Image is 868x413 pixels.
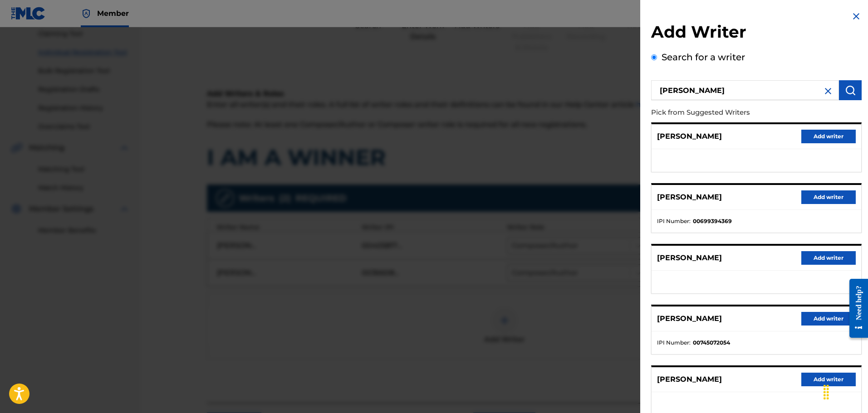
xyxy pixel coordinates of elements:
[657,339,691,347] span: IPI Number :
[651,80,839,100] input: Search writer's name or IPI Number
[801,251,856,265] button: Add writer
[801,373,856,386] button: Add writer
[823,86,834,97] img: close
[97,8,129,19] span: Member
[651,103,810,122] p: Pick from Suggested Writers
[801,190,856,204] button: Add writer
[657,131,722,142] p: [PERSON_NAME]
[657,192,722,203] p: [PERSON_NAME]
[801,130,856,143] button: Add writer
[693,217,732,225] strong: 00699394369
[657,217,691,225] span: IPI Number :
[657,313,722,324] p: [PERSON_NAME]
[657,374,722,385] p: [PERSON_NAME]
[662,52,745,63] label: Search for a writer
[693,339,730,347] strong: 00745072054
[81,8,92,19] img: Top Rightsholder
[651,22,862,45] h2: Add Writer
[819,379,834,406] div: Drag
[657,253,722,263] p: [PERSON_NAME]
[823,369,868,413] iframe: Chat Widget
[801,312,856,326] button: Add writer
[11,7,46,20] img: MLC Logo
[843,272,868,345] iframe: Resource Center
[845,85,856,96] img: Search Works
